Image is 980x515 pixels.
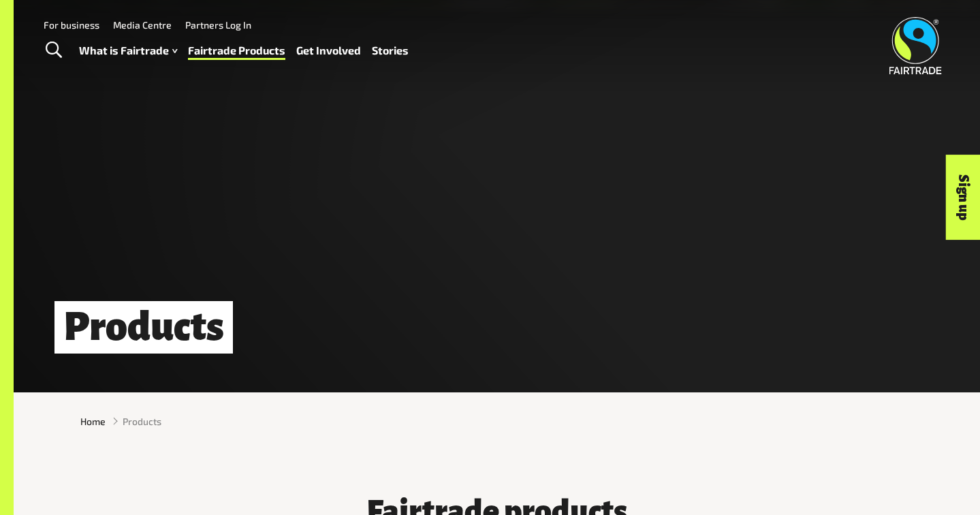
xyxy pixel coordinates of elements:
[54,301,233,354] h1: Products
[188,41,285,61] a: Fairtrade Products
[113,19,172,31] a: Media Centre
[185,19,251,31] a: Partners Log In
[123,414,161,428] span: Products
[372,41,409,61] a: Stories
[80,414,106,428] a: Home
[44,19,99,31] a: For business
[889,17,942,74] img: Fairtrade Australia New Zealand logo
[79,41,177,61] a: What is Fairtrade
[296,41,361,61] a: Get Involved
[37,33,70,67] a: Toggle Search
